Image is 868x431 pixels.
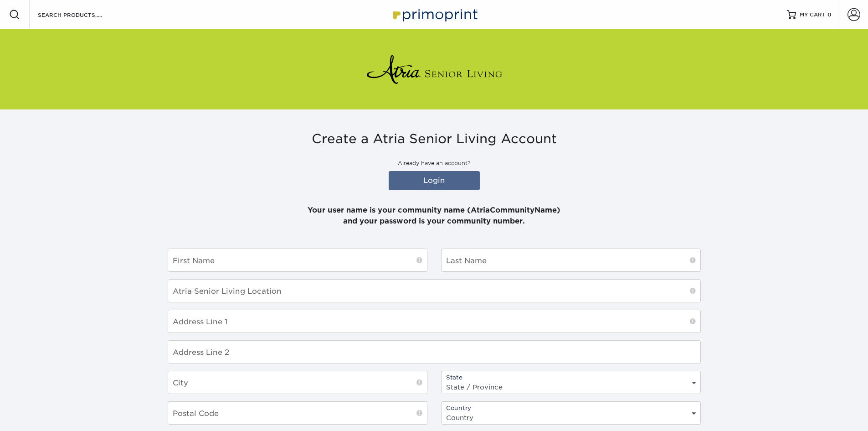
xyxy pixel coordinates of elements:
h3: Create a Atria Senior Living Account [168,131,701,147]
img: Atria Senior Living [366,51,503,88]
span: 0 [827,11,832,18]
p: Your user name is your community name (AtriaCommunityName) and your password is your community nu... [168,194,701,227]
input: SEARCH PRODUCTS..... [37,9,126,20]
img: Primoprint [389,5,480,24]
a: Login [389,171,480,190]
span: MY CART [800,11,826,19]
p: Already have an account? [168,159,701,167]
